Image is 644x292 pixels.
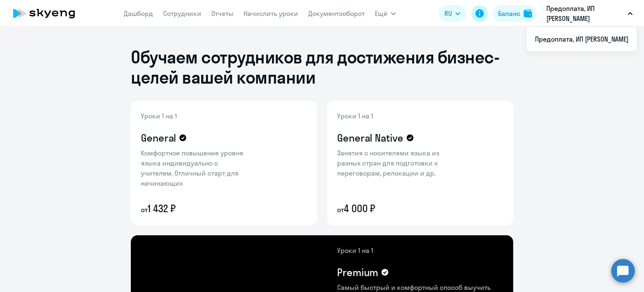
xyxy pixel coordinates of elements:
p: 1 432 ₽ [141,202,250,215]
a: Документооборот [308,9,365,18]
p: Занятия с носителями языка из разных стран для подготовки к переговорам, релокации и др. [337,148,446,178]
h4: General [141,131,176,145]
small: от [141,205,148,214]
p: Предоплата, ИП [PERSON_NAME] [546,3,624,24]
a: Дашборд [124,9,153,18]
button: Предоплата, ИП [PERSON_NAME] [542,3,637,24]
img: balance [524,9,532,18]
img: general-native-content-bg.png [327,101,459,225]
button: RU [439,5,466,22]
a: Сотрудники [163,9,201,18]
ul: Ещё [527,27,637,51]
h4: Premium [337,266,378,279]
h1: Обучаем сотрудников для достижения бизнес-целей вашей компании [131,47,513,87]
p: Комфортное повышение уровня языка индивидуально с учителем. Отличный старт для начинающих [141,148,250,188]
h4: General Native [337,131,403,145]
a: Отчеты [211,9,234,18]
div: Баланс [498,8,520,18]
a: Начислить уроки [244,9,298,18]
p: Уроки 1 на 1 [337,111,446,121]
span: Ещё [375,8,387,18]
p: Уроки 1 на 1 [337,245,503,255]
p: 4 000 ₽ [337,202,446,215]
span: RU [444,8,452,18]
small: от [337,205,344,214]
button: Балансbalance [493,5,537,22]
img: general-content-bg.png [131,101,257,225]
p: Уроки 1 на 1 [141,111,250,121]
button: Ещё [375,5,396,22]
